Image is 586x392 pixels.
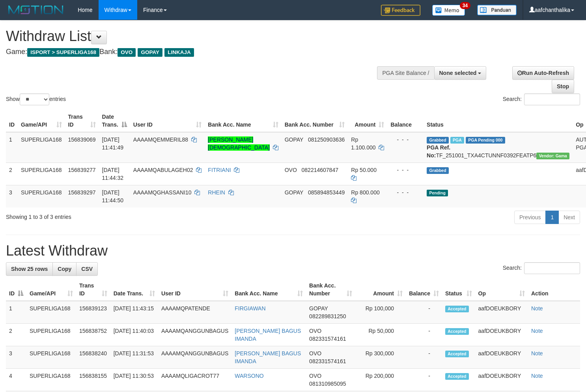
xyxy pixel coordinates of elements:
a: Note [531,305,543,312]
td: aafDOEUKBORY [475,301,528,324]
h4: Game: Bank: [6,48,383,56]
a: RHEIN [208,189,225,196]
td: SUPERLIGA168 [18,185,65,207]
td: AAAAMQPATENDE [158,301,231,324]
span: OVO [309,373,321,379]
a: CSV [76,262,98,276]
td: Rp 50,000 [355,324,406,346]
td: 156838155 [76,369,110,391]
a: Stop [552,80,574,93]
h1: Latest Withdraw [6,243,580,259]
span: Rp 1.100.000 [351,136,375,151]
a: Next [558,211,580,224]
span: Pending [427,190,448,196]
th: Trans ID: activate to sort column ascending [76,278,110,301]
span: Copy 085894853449 to clipboard [308,189,345,196]
span: AAAAMQEMMERIL88 [133,136,188,143]
a: Copy [52,262,77,276]
span: AAAAMQGHASSANI10 [133,189,192,196]
span: 34 [460,2,470,9]
span: Accepted [445,351,469,357]
th: Bank Acc. Number: activate to sort column ascending [306,278,355,301]
a: WARSONO [235,373,263,379]
h1: Withdraw List [6,28,383,44]
th: Balance [387,110,424,132]
td: 3 [6,346,26,369]
th: Status: activate to sort column ascending [442,278,475,301]
th: ID [6,110,18,132]
div: - - - [390,166,420,174]
span: [DATE] 11:44:50 [102,189,124,203]
td: AAAAMQANGGUNBAGUS [158,324,231,346]
span: GOPAY [285,189,303,196]
span: 156839069 [68,136,96,143]
th: Op: activate to sort column ascending [475,278,528,301]
th: Game/API: activate to sort column ascending [26,278,76,301]
span: Copy 082331574161 to clipboard [309,358,346,364]
span: Rp 800.000 [351,189,379,196]
td: 156838240 [76,346,110,369]
th: Action [528,278,580,301]
span: Accepted [445,306,469,312]
th: User ID: activate to sort column ascending [158,278,231,301]
span: Marked by aafchhiseyha [450,137,464,144]
input: Search: [524,93,580,105]
th: Bank Acc. Name: activate to sort column ascending [231,278,306,301]
td: SUPERLIGA168 [26,369,76,391]
th: Date Trans.: activate to sort column ascending [110,278,158,301]
td: 3 [6,185,18,207]
img: Feedback.jpg [381,5,420,16]
td: 156838752 [76,324,110,346]
a: Run Auto-Refresh [512,66,574,80]
span: Copy 082214607847 to clipboard [302,167,338,173]
th: Date Trans.: activate to sort column descending [99,110,130,132]
a: [PERSON_NAME][DEMOGRAPHIC_DATA] [208,136,270,151]
td: Rp 200,000 [355,369,406,391]
td: SUPERLIGA168 [18,162,65,185]
img: Button%20Memo.svg [432,5,465,16]
td: SUPERLIGA168 [26,346,76,369]
td: [DATE] 11:43:15 [110,301,158,324]
span: Accepted [445,373,469,380]
td: AAAAMQANGGUNBAGUS [158,346,231,369]
td: Rp 100,000 [355,301,406,324]
b: PGA Ref. No: [427,144,450,159]
span: LINKAJA [164,48,194,57]
img: panduan.png [477,5,517,15]
select: Showentries [20,93,49,105]
th: User ID: activate to sort column ascending [130,110,205,132]
span: Grabbed [427,167,449,174]
td: 2 [6,162,18,185]
div: Showing 1 to 3 of 3 entries [6,210,238,221]
a: 1 [545,211,559,224]
span: 156839277 [68,167,96,173]
a: FIRGIAWAN [235,305,265,312]
a: [PERSON_NAME] BAGUS IMANDA [235,328,301,342]
span: OVO [309,350,321,357]
span: [DATE] 11:44:32 [102,167,124,181]
span: OVO [309,328,321,334]
a: Previous [514,211,546,224]
td: - [406,346,442,369]
th: Trans ID: activate to sort column ascending [65,110,99,132]
button: None selected [434,66,487,80]
a: FITRIANI [208,167,231,173]
td: SUPERLIGA168 [26,324,76,346]
th: Amount: activate to sort column ascending [348,110,387,132]
th: Bank Acc. Number: activate to sort column ascending [282,110,348,132]
span: CSV [81,266,93,272]
label: Search: [503,93,580,105]
td: 1 [6,301,26,324]
td: AAAAMQLIGACROT77 [158,369,231,391]
div: - - - [390,189,420,196]
td: TF_251001_TXA4CTUNNF0392FEATP6 [424,132,573,163]
span: Copy 081250903636 to clipboard [308,136,345,143]
span: Rp 50.000 [351,167,377,173]
th: Bank Acc. Name: activate to sort column ascending [205,110,281,132]
span: GOPAY [285,136,303,143]
span: Copy 082331574161 to clipboard [309,336,346,342]
span: GOPAY [138,48,162,57]
div: PGA Site Balance / [377,66,434,80]
span: None selected [439,70,477,76]
a: Note [531,373,543,379]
